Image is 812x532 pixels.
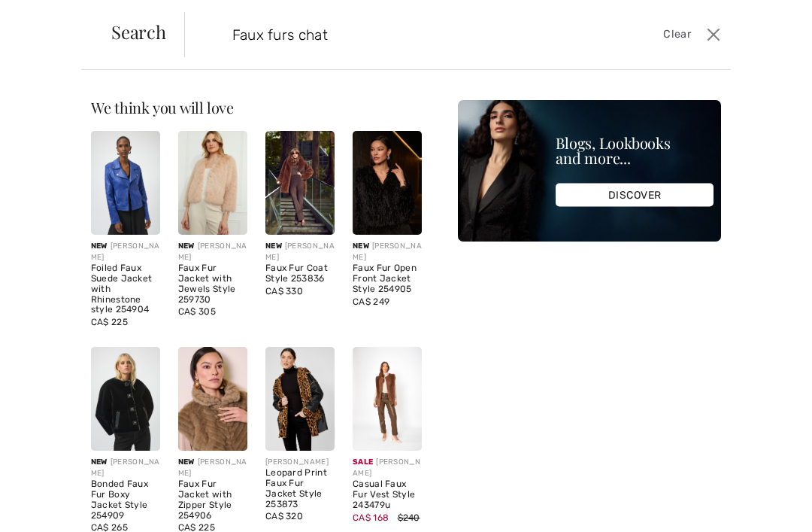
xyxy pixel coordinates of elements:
[91,241,160,263] div: [PERSON_NAME]
[663,26,691,43] span: Clear
[91,263,160,315] div: Foiled Faux Suede Jacket with Rhinestone style 254904
[178,306,216,317] span: CA$ 305
[91,347,160,451] img: Bonded Faux Fur Boxy Jacket Style 254909. Black
[91,458,108,467] span: New
[265,241,335,263] div: [PERSON_NAME]
[265,131,335,235] img: Faux Fur Coat Style 253836. Brown
[556,135,714,166] div: Blogs, Lookbooks and more...
[35,11,66,24] span: Chat
[265,457,335,468] div: [PERSON_NAME]
[398,512,420,523] span: $240
[265,286,303,296] span: CA$ 330
[91,97,234,117] span: We think you will love
[265,263,335,284] div: Faux Fur Coat Style 253836
[556,184,714,207] div: DISCOVER
[353,458,373,467] span: Sale
[703,23,725,47] button: Close
[458,100,721,242] img: Blogs, Lookbooks and more...
[353,263,422,294] div: Faux Fur Open Front Jacket Style 254905
[265,347,335,451] img: Leopard Print Faux Fur Jacket Style 253873. Black/leopard
[178,457,247,479] div: [PERSON_NAME]
[178,458,195,467] span: New
[178,241,247,263] div: [PERSON_NAME]
[178,263,247,305] div: Faux Fur Jacket with Jewels Style 259730
[91,479,160,521] div: Bonded Faux Fur Boxy Jacket Style 254909
[178,242,195,251] span: New
[265,242,282,251] span: New
[178,347,247,451] img: Faux Fur Jacket with Zipper Style 254906. Black
[353,457,422,479] div: [PERSON_NAME]
[91,317,128,327] span: CA$ 225
[91,457,160,479] div: [PERSON_NAME]
[353,296,389,307] span: CA$ 249
[178,131,247,235] img: Faux Fur Jacket with Jewels Style 259730. Blush
[91,242,108,251] span: New
[353,241,422,263] div: [PERSON_NAME]
[353,131,422,235] img: Faux Fur Open Front Jacket Style 254905. Black
[178,479,247,521] div: Faux Fur Jacket with Zipper Style 254906
[265,511,303,521] span: CA$ 320
[221,12,583,57] input: TYPE TO SEARCH
[265,468,335,509] div: Leopard Print Faux Fur Jacket Style 253873
[353,512,389,523] span: CA$ 168
[353,242,369,251] span: New
[353,479,422,510] div: Casual Faux Fur Vest Style 243479u
[91,131,160,235] img: Foiled Faux Suede Jacket with Rhinestone style 254904. Black
[111,23,166,41] span: Search
[353,347,422,451] img: Casual Faux Fur Vest Style 243479u. Brown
